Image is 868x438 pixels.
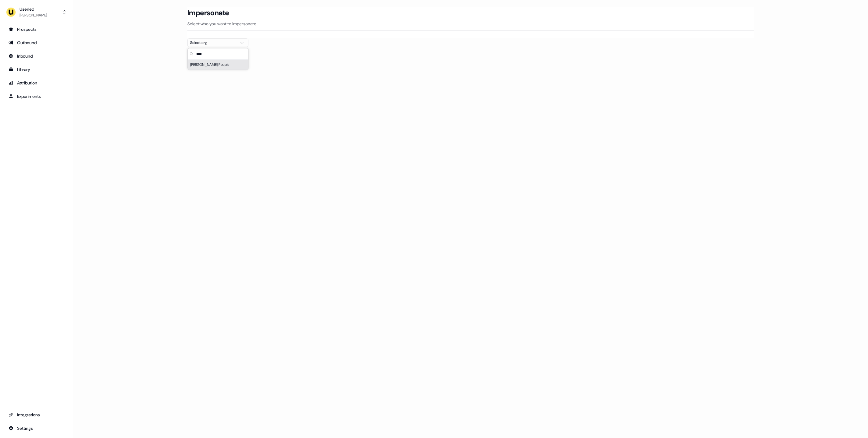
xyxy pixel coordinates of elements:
[5,410,68,420] a: Go to integrations
[188,60,248,69] div: Suggestions
[9,53,64,59] div: Inbound
[9,412,64,418] div: Integrations
[5,5,68,20] button: Userled[PERSON_NAME]
[20,6,47,12] div: Userled
[9,93,64,99] div: Experiments
[187,21,754,27] p: Select who you want to impersonate
[5,38,68,48] a: Go to outbound experience
[9,80,64,86] div: Attribution
[190,40,236,46] div: Select org
[9,425,64,431] div: Settings
[20,12,47,18] div: [PERSON_NAME]
[9,26,64,32] div: Prospects
[5,91,68,101] a: Go to experiments
[9,40,64,46] div: Outbound
[187,38,248,47] button: Select org
[9,66,64,73] div: Library
[5,51,68,61] a: Go to Inbound
[187,8,229,17] h3: Impersonate
[5,78,68,88] a: Go to attribution
[188,60,248,69] div: [PERSON_NAME] People
[5,423,68,433] a: Go to integrations
[5,65,68,74] a: Go to templates
[5,24,68,34] a: Go to prospects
